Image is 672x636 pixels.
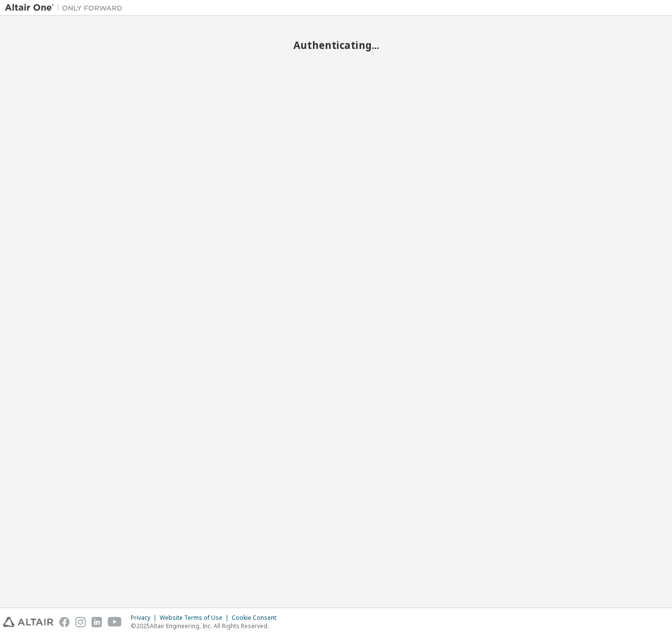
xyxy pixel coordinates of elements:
img: youtube.svg [108,617,122,627]
img: altair_logo.svg [3,617,53,627]
img: Altair One [5,3,127,13]
img: linkedin.svg [92,617,102,627]
p: © 2025 Altair Engineering, Inc. All Rights Reserved. [131,622,282,630]
img: instagram.svg [75,617,86,627]
img: facebook.svg [59,617,70,627]
div: Cookie Consent [232,614,282,622]
div: Privacy [131,614,160,622]
div: Website Terms of Use [160,614,232,622]
h2: Authenticating... [5,39,667,51]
